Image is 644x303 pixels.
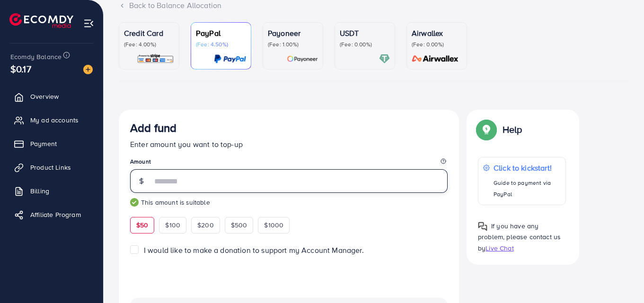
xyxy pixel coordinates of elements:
[144,245,364,255] span: I would like to make a donation to support my Account Manager.
[7,87,96,106] a: Overview
[196,41,246,48] p: (Fee: 4.50%)
[409,53,462,64] img: card
[478,222,487,231] img: Popup guide
[494,162,561,173] p: Click to kickstart!
[196,27,246,39] p: PayPal
[268,41,318,48] p: (Fee: 1.00%)
[478,221,561,252] span: If you have any problem, please contact us by
[353,267,448,284] iframe: PayPal
[83,65,93,74] img: image
[10,62,31,76] span: $0.17
[287,53,318,64] img: card
[197,220,214,230] span: $200
[136,220,148,230] span: $50
[30,92,59,101] span: Overview
[214,53,246,64] img: card
[30,115,79,125] span: My ad accounts
[379,53,390,64] img: card
[130,157,448,169] legend: Amount
[130,121,176,135] h3: Add fund
[412,27,462,39] p: Airwallex
[137,53,174,64] img: card
[494,177,561,200] p: Guide to payment via PayPal
[7,158,96,177] a: Product Links
[30,163,71,172] span: Product Links
[30,139,57,148] span: Payment
[165,220,180,230] span: $100
[30,186,49,196] span: Billing
[7,205,96,224] a: Affiliate Program
[83,18,94,29] img: menu
[478,121,495,138] img: Popup guide
[7,134,96,153] a: Payment
[264,220,283,230] span: $1000
[9,13,73,28] img: logo
[412,41,462,48] p: (Fee: 0.00%)
[268,27,318,39] p: Payoneer
[503,124,522,135] p: Help
[130,139,448,150] p: Enter amount you want to top-up
[604,260,637,296] iframe: Chat
[7,111,96,130] a: My ad accounts
[124,41,174,48] p: (Fee: 4.00%)
[7,182,96,200] a: Billing
[10,52,62,61] span: Ecomdy Balance
[340,41,390,48] p: (Fee: 0.00%)
[124,27,174,39] p: Credit Card
[30,210,81,219] span: Affiliate Program
[340,27,390,39] p: USDT
[485,243,513,253] span: Live Chat
[130,198,139,207] img: guide
[130,198,448,207] small: This amount is suitable
[231,220,247,230] span: $500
